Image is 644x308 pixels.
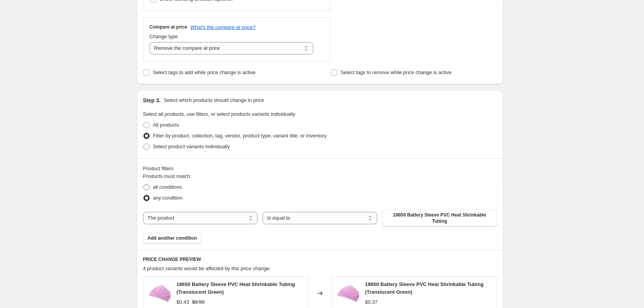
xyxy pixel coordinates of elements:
[341,69,452,75] span: Select tags to remove while price change is active
[382,210,497,227] button: 18650 Battery Sleeve PVC Heat Shrinkable Tubing
[153,184,182,190] span: all conditions
[153,133,327,139] span: Filter by product, collection, tag, vendor, product type, variant title, or inventory
[192,298,205,306] strike: $0.50
[336,282,359,305] img: HTB1WWLRl9YH8KJjSspd763RgVXau_80x.png
[143,111,295,117] span: Select all products, use filters, or select products variants individually
[153,69,256,75] span: Select tags to add while price change is active
[143,96,161,104] h2: Step 3.
[147,282,170,305] img: HTB1WWLRl9YH8KJjSspd763RgVXau_80x.png
[143,165,497,173] div: Product filters
[143,266,271,271] span: 4 product variants would be affected by this price change:
[365,281,484,295] span: 18650 Battery Sleeve PVC Heat Shrinkable Tubing (Translucent Green)
[153,122,179,128] span: All products
[191,24,256,30] button: What's the compare at price?
[387,212,492,224] span: 18650 Battery Sleeve PVC Heat Shrinkable Tubing
[143,173,192,179] span: Products must match:
[164,96,264,104] p: Select which products should change in price
[153,195,183,201] span: any condition
[143,233,202,244] button: Add another condition
[177,281,295,295] span: 18650 Battery Sleeve PVC Heat Shrinkable Tubing (Translucent Green)
[177,298,189,306] div: $0.43
[365,298,378,306] div: $0.37
[148,235,197,241] span: Add another condition
[153,144,230,149] span: Select product variants individually
[150,24,187,30] h3: Compare at price
[150,34,178,39] span: Change type
[143,256,497,262] h6: PRICE CHANGE PREVIEW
